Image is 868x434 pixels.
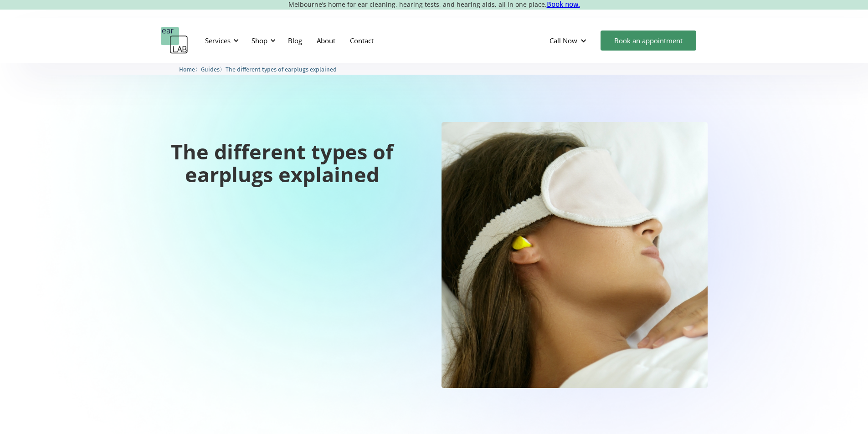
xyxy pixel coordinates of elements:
li: 〉 [179,65,201,74]
div: Shop [252,36,267,45]
a: About [309,27,343,54]
div: Services [200,27,241,54]
a: home [161,27,188,54]
a: Contact [343,27,381,54]
div: Shop [246,27,278,54]
div: Call Now [542,27,596,54]
li: 〉 [201,65,226,74]
span: Guides [201,66,220,73]
a: Home [179,65,195,73]
div: Call Now [550,36,577,45]
a: Guides [201,65,220,73]
a: The different types of earplugs explained [226,65,337,73]
h1: The different types of earplugs explained [161,140,403,185]
a: Blog [281,27,309,54]
span: Home [179,66,195,73]
span: The different types of earplugs explained [226,66,337,73]
div: Services [205,36,231,45]
img: The different types of earplugs explained [442,122,708,388]
a: Book an appointment [601,31,696,51]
